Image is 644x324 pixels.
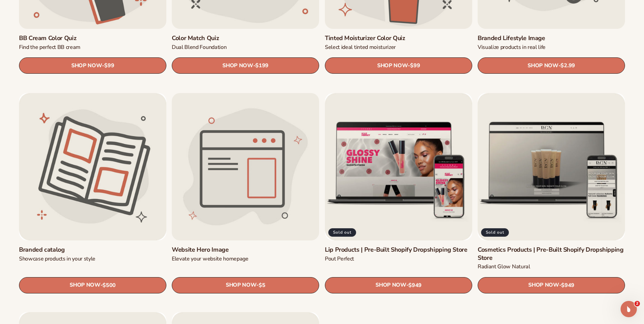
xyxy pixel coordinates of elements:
span: SHOP NOW [528,62,558,69]
a: Tinted Moisturizer Color Quiz [325,34,472,42]
span: SHOP NOW [71,62,102,69]
span: SHOP NOW [375,282,406,288]
span: $99 [410,63,420,69]
span: SHOP NOW [377,62,408,69]
a: Branded Lifestyle Image [478,34,625,42]
a: Cosmetics Products | Pre-Built Shopify Dropshipping Store [478,246,625,262]
span: SHOP NOW [222,62,253,69]
span: SHOP NOW [226,282,256,288]
span: $2.99 [560,63,575,69]
a: Website Hero Image [172,246,319,254]
span: 2 [634,301,640,306]
a: BB Cream Color Quiz [19,34,166,42]
iframe: Intercom live chat [621,301,637,317]
a: SHOP NOW- $949 [325,277,472,293]
span: $5 [259,282,265,288]
span: $199 [256,63,269,69]
a: SHOP NOW- $5 [172,277,319,293]
a: SHOP NOW- $2.99 [478,58,625,74]
a: SHOP NOW- $99 [325,58,472,74]
a: Branded catalog [19,246,166,254]
a: SHOP NOW- $500 [19,277,166,293]
span: SHOP NOW [70,282,100,288]
a: SHOP NOW- $99 [19,58,166,74]
span: $949 [408,282,422,288]
a: SHOP NOW- $949 [478,277,625,293]
span: $949 [561,282,574,288]
a: Color Match Quiz [172,34,319,42]
span: SHOP NOW [528,282,559,288]
span: $500 [103,282,116,288]
a: Lip Products | Pre-Built Shopify Dropshipping Store [325,246,472,254]
span: $99 [104,63,114,69]
a: SHOP NOW- $199 [172,58,319,74]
